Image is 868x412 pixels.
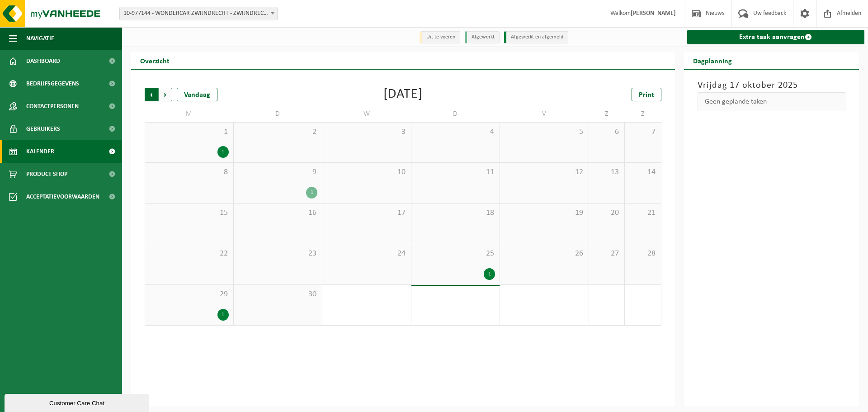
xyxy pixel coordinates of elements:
[505,127,584,137] span: 5
[465,31,500,43] li: Afgewerkt
[119,7,278,20] span: 10-977144 - WONDERCAR ZWIJNDRECHT - ZWIJNDRECHT
[639,91,654,99] span: Print
[411,106,500,122] td: D
[505,167,584,177] span: 12
[26,27,54,50] span: Navigatie
[631,10,676,17] strong: [PERSON_NAME]
[684,52,741,69] h2: Dagplanning
[306,187,317,199] div: 1
[698,79,846,92] h3: Vrijdag 17 oktober 2025
[5,392,151,412] iframe: chat widget
[629,127,656,137] span: 7
[505,249,584,259] span: 26
[687,30,865,44] a: Extra taak aanvragen
[500,106,589,122] td: V
[594,249,620,259] span: 27
[594,208,620,218] span: 20
[238,249,318,259] span: 23
[416,127,495,137] span: 4
[416,249,495,259] span: 25
[177,88,217,101] div: Vandaag
[632,88,661,101] a: Print
[217,146,229,158] div: 1
[629,167,656,177] span: 14
[150,289,229,299] span: 29
[150,167,229,177] span: 8
[145,106,234,122] td: M
[26,50,60,72] span: Dashboard
[420,31,460,43] li: Uit te voeren
[26,140,54,163] span: Kalender
[416,208,495,218] span: 18
[327,208,406,218] span: 17
[26,95,79,118] span: Contactpersonen
[145,88,158,101] span: Vorige
[416,167,495,177] span: 11
[150,249,229,259] span: 22
[26,163,67,185] span: Product Shop
[327,127,406,137] span: 3
[150,208,229,218] span: 15
[327,167,406,177] span: 10
[505,208,584,218] span: 19
[238,167,318,177] span: 9
[238,127,318,137] span: 2
[629,208,656,218] span: 21
[120,7,277,20] span: 10-977144 - WONDERCAR ZWIJNDRECHT - ZWIJNDRECHT
[698,92,846,111] div: Geen geplande taken
[629,249,656,259] span: 28
[322,106,411,122] td: W
[234,106,323,122] td: D
[504,31,568,43] li: Afgewerkt en afgemeld
[26,118,60,140] span: Gebruikers
[159,88,172,101] span: Volgende
[217,309,229,321] div: 1
[26,185,99,208] span: Acceptatievoorwaarden
[625,106,661,122] td: Z
[26,72,79,95] span: Bedrijfsgegevens
[327,249,406,259] span: 24
[383,88,423,101] div: [DATE]
[238,208,318,218] span: 16
[594,167,620,177] span: 13
[238,289,318,299] span: 30
[589,106,625,122] td: Z
[594,127,620,137] span: 6
[484,268,495,280] div: 1
[150,127,229,137] span: 1
[131,52,179,69] h2: Overzicht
